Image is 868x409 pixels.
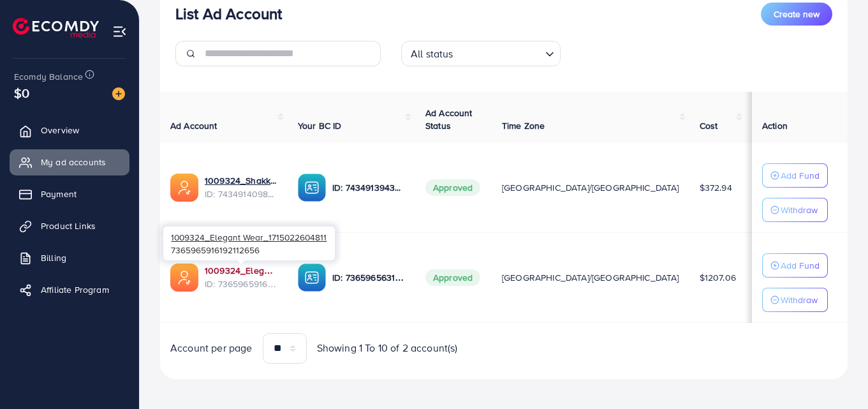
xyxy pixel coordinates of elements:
span: My ad accounts [41,156,106,168]
span: Approved [425,269,480,286]
span: Payment [41,188,77,200]
img: ic-ba-acc.ded83a64.svg [298,174,326,202]
span: Ad Account [170,119,217,132]
img: ic-ads-acc.e4c84228.svg [170,174,198,202]
button: Withdraw [762,288,828,312]
span: $0 [14,84,29,102]
p: Add Fund [781,168,820,183]
span: Ecomdy Balance [14,70,83,83]
a: Payment [10,181,129,207]
span: [GEOGRAPHIC_DATA]/[GEOGRAPHIC_DATA] [502,181,679,194]
span: Product Links [41,219,96,232]
img: logo [13,18,99,38]
img: ic-ba-acc.ded83a64.svg [298,264,326,292]
a: 1009324_Elegant Wear_1715022604811 [205,264,277,277]
span: Cost [700,119,718,132]
button: Add Fund [762,253,828,278]
p: Add Fund [781,258,820,273]
span: Create new [774,8,820,20]
span: ID: 7365965916192112656 [205,278,277,290]
p: ID: 7365965631474204673 [332,270,405,285]
span: Billing [41,251,66,264]
a: Product Links [10,213,129,239]
button: Add Fund [762,163,828,188]
img: menu [112,24,127,39]
input: Search for option [457,42,540,63]
button: Withdraw [762,198,828,222]
a: Affiliate Program [10,277,129,302]
iframe: Chat [814,352,858,399]
img: ic-ads-acc.e4c84228.svg [170,264,198,292]
div: 7365965916192112656 [163,227,335,260]
span: Ad Account Status [425,107,473,132]
span: Time Zone [502,119,545,132]
a: Overview [10,117,129,143]
span: All status [408,45,456,63]
p: ID: 7434913943245914129 [332,180,405,195]
span: Overview [41,124,79,137]
img: image [112,87,125,100]
span: [GEOGRAPHIC_DATA]/[GEOGRAPHIC_DATA] [502,271,679,284]
p: Withdraw [781,202,818,218]
span: Your BC ID [298,119,342,132]
button: Create new [761,3,832,26]
a: My ad accounts [10,149,129,175]
span: Action [762,119,788,132]
span: ID: 7434914098950799361 [205,188,277,200]
a: Billing [10,245,129,271]
span: 1009324_Elegant Wear_1715022604811 [171,231,327,243]
h3: List Ad Account [175,4,282,23]
span: Approved [425,179,480,196]
span: Showing 1 To 10 of 2 account(s) [317,341,458,355]
div: <span class='underline'>1009324_Shakka_1731075849517</span></br>7434914098950799361 [205,174,277,200]
span: Affiliate Program [41,283,109,296]
a: 1009324_Shakka_1731075849517 [205,174,277,187]
p: Withdraw [781,292,818,308]
span: $1207.06 [700,271,736,284]
div: Search for option [401,41,561,66]
span: Account per page [170,341,253,355]
span: $372.94 [700,181,732,194]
